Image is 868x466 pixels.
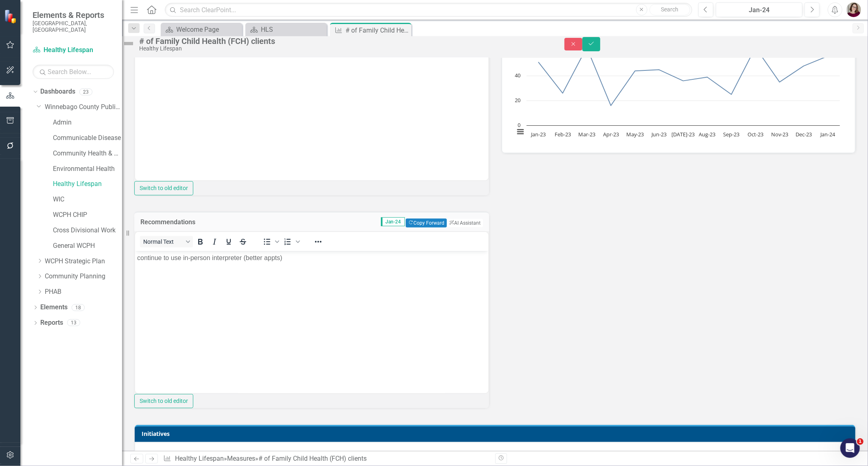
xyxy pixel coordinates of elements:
[661,6,678,13] span: Search
[258,455,367,462] div: # of Family Child Health (FCH) clients
[846,2,861,17] img: Sarahjean Schluechtermann
[53,149,122,158] a: Community Health & Prevention
[72,304,85,311] div: 18
[134,394,193,408] button: Switch to old editor
[40,87,75,96] a: Dashboards
[716,2,802,17] button: Jan-24
[45,272,122,281] a: Community Planning
[723,131,739,138] text: Sep-23
[261,24,325,35] div: HLS
[193,236,207,247] button: Bold
[236,236,250,247] button: Strikethrough
[671,131,695,138] text: [DATE]-23
[175,455,224,462] a: Healthy Lifespan
[515,72,520,79] text: 40
[40,303,68,312] a: Elements
[651,131,667,138] text: Jun-23
[53,226,122,235] a: Cross Divisional Work
[518,121,520,129] text: 0
[53,118,122,127] a: Admin
[345,25,409,35] div: # of Family Child Health (FCH) clients
[4,9,19,24] img: ClearPoint Strategy
[820,131,835,138] text: Jan-24
[510,22,847,144] div: Chart. Highcharts interactive chart.
[140,219,260,226] h3: Recommendations
[227,455,255,462] a: Measures
[603,131,619,138] text: Apr-23
[857,438,864,445] span: 1
[699,131,715,138] text: Aug-23
[796,131,812,138] text: Dec-23
[45,103,122,112] a: Winnebago County Public Health
[53,210,122,220] a: WCPH CHIP
[40,318,63,328] a: Reports
[135,251,488,393] iframe: Rich Text Area
[33,46,114,55] a: Healthy Lifespan
[33,20,114,33] small: [GEOGRAPHIC_DATA], [GEOGRAPHIC_DATA]
[381,217,405,226] span: Jan-24
[578,131,595,138] text: Mar-23
[176,24,240,35] div: Welcome Page
[33,10,114,20] span: Elements & Reports
[719,5,800,15] div: Jan-24
[771,131,788,138] text: Nov-23
[626,131,644,138] text: May-23
[515,96,520,104] text: 20
[554,131,571,138] text: Feb-23
[53,241,122,251] a: General WCPH
[139,37,548,46] div: # of Family Child Health (FCH) clients
[122,37,135,50] img: Not Defined
[222,236,236,247] button: Underline
[53,179,122,189] a: Healthy Lifespan
[649,4,690,15] button: Search
[510,22,844,144] svg: Interactive chart
[135,38,488,180] iframe: Rich Text Area
[79,88,92,95] div: 23
[406,219,447,228] button: Copy Forward
[53,164,122,174] a: Environmental Health
[447,219,483,227] button: AI Assistant
[530,131,546,138] text: Jan-23
[163,24,240,35] a: Welcome Page
[208,236,221,247] button: Italic
[260,236,280,247] div: Bullet list
[140,236,193,247] button: Block Normal Text
[53,195,122,204] a: WIC
[143,238,183,245] span: Normal Text
[247,24,325,35] a: HLS
[45,287,122,297] a: PHAB
[163,454,489,464] div: » »
[134,181,193,195] button: Switch to old editor
[33,65,114,79] input: Search Below...
[45,257,122,266] a: WCPH Strategic Plan
[281,236,301,247] div: Numbered list
[311,236,325,247] button: Reveal or hide additional toolbar items
[139,46,548,52] div: Healthy Lifespan
[165,3,692,17] input: Search ClearPoint...
[840,438,860,458] iframe: Intercom live chat
[67,319,80,326] div: 13
[142,431,851,437] h3: Initiatives
[514,126,526,138] button: View chart menu, Chart
[53,133,122,143] a: Communicable Disease
[748,131,763,138] text: Oct-23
